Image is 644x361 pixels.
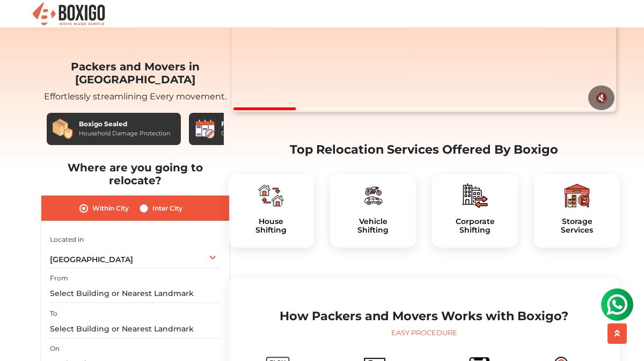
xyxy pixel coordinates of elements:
h2: Where are you going to relocate? [41,161,229,187]
label: From [50,274,68,284]
label: To [50,309,57,319]
a: CorporateShifting [441,217,509,235]
h2: Packers and Movers in [GEOGRAPHIC_DATA] [41,60,229,86]
h2: Top Relocation Services Offered By Boxigo [228,142,620,157]
button: scroll up [608,323,627,344]
label: Within City [92,202,129,215]
div: Boxigo Sealed [79,120,170,129]
h2: How Packers and Movers Works with Boxigo? [237,309,611,323]
a: StorageServices [543,217,611,235]
a: VehicleShifting [339,217,407,235]
button: 🔇 [588,85,614,110]
img: boxigo_packers_and_movers_plan [360,183,386,208]
h5: Vehicle Shifting [339,217,407,235]
img: Free Cancellation & Rescheduling [194,118,216,140]
a: HouseShifting [237,217,305,235]
img: boxigo_packers_and_movers_plan [258,183,284,208]
div: Effortlessly streamlining Every movement. [41,90,229,103]
img: Boxigo Sealed [52,118,74,140]
img: whatsapp-icon.svg [11,11,32,32]
label: Located in [50,235,84,244]
input: Select Building or Nearest Landmark [50,285,221,304]
img: boxigo_packers_and_movers_plan [462,183,488,208]
div: Household Damage Protection [79,129,170,139]
span: [GEOGRAPHIC_DATA] [50,255,133,265]
img: Boxigo [31,1,106,27]
div: Easy Procedure [237,328,611,338]
input: Select Building or Nearest Landmark [50,320,221,338]
h5: House Shifting [237,217,305,235]
h5: Corporate Shifting [441,217,509,235]
h5: Storage Services [543,217,611,235]
label: On [50,344,60,354]
label: Inter City [152,202,182,215]
img: boxigo_packers_and_movers_plan [564,183,590,208]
